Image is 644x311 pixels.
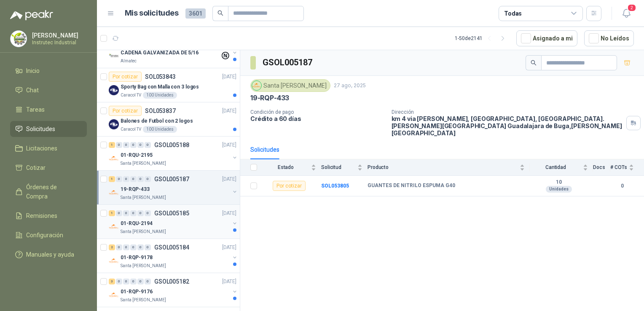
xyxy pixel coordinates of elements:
div: 0 [137,142,144,148]
p: Santa [PERSON_NAME] [121,263,166,269]
a: SOL053805 [321,183,349,189]
div: 0 [123,279,129,284]
span: Chat [26,86,39,95]
img: Company Logo [11,31,27,47]
div: Por cotizar [109,72,142,82]
b: 0 [610,182,634,190]
p: 19-RQP-433 [250,94,289,102]
div: 0 [130,176,137,182]
a: Órdenes de Compra [10,179,87,204]
div: 0 [130,210,137,216]
span: search [531,60,537,66]
div: Solicitudes [250,145,279,154]
th: Producto [368,159,530,176]
div: 3 [109,279,115,284]
button: No Leídos [584,30,634,46]
div: 0 [145,210,151,216]
span: Cantidad [530,164,581,170]
div: 0 [130,279,137,284]
p: [DATE] [222,73,236,81]
span: Licitaciones [26,144,57,153]
a: Por cotizarSOL053837[DATE] Company LogoBalones de Futbol con 2 logosCaracol TV100 Unidades [97,102,240,137]
h3: GSOL005187 [263,56,314,69]
div: 0 [116,210,122,216]
span: Configuración [26,231,63,240]
button: 2 [619,6,634,21]
a: Por cotizarSOL053843[DATE] Company LogoSporty Bag con Malla con 3 logosCaracol TV100 Unidades [97,68,240,102]
p: [DATE] [222,244,236,252]
th: Estado [262,159,321,176]
p: [DATE] [222,278,236,286]
b: 10 [530,179,588,186]
button: Asignado a mi [516,30,577,46]
a: 1 0 0 0 0 0 GSOL005187[DATE] Company Logo19-RQP-433Santa [PERSON_NAME] [109,174,238,201]
div: 0 [145,176,151,182]
div: 0 [137,244,144,250]
p: [PERSON_NAME] [32,32,85,38]
a: Licitaciones [10,140,87,156]
img: Company Logo [109,51,119,61]
p: [DATE] [222,107,236,115]
div: 0 [116,176,122,182]
a: 2 0 0 0 0 0 GSOL005184[DATE] Company Logo01-RQP-9178Santa [PERSON_NAME] [109,242,238,269]
span: Órdenes de Compra [26,182,79,201]
th: Cantidad [530,159,593,176]
span: Remisiones [26,211,57,220]
span: 3601 [185,8,206,19]
th: Docs [593,159,610,176]
img: Company Logo [109,290,119,300]
p: [DATE] [222,209,236,217]
p: Santa [PERSON_NAME] [121,228,166,235]
img: Company Logo [109,188,119,198]
div: 1 - 50 de 2141 [455,32,510,45]
p: CADENA GALVANIZADA DE 5/16 [121,49,199,57]
img: Company Logo [109,153,119,164]
div: 0 [130,244,137,250]
th: # COTs [610,159,644,176]
div: 1 [109,142,115,148]
p: 01-RQU-2195 [121,151,153,159]
p: Instrutec Industrial [32,40,85,45]
img: Company Logo [109,222,119,232]
a: Remisiones [10,208,87,224]
div: 0 [123,142,129,148]
span: Manuales y ayuda [26,250,74,259]
a: Tareas [10,102,87,118]
div: 0 [137,279,144,284]
a: Inicio [10,63,87,79]
h1: Mis solicitudes [125,7,179,19]
span: Solicitudes [26,124,55,134]
p: Santa [PERSON_NAME] [121,160,166,167]
p: GSOL005188 [154,142,189,148]
img: Company Logo [252,81,261,90]
div: Por cotizar [109,106,142,116]
p: Caracol TV [121,126,141,133]
div: 0 [145,279,151,284]
img: Logo peakr [10,10,53,20]
a: Cotizar [10,160,87,176]
div: 100 Unidades [143,92,177,99]
img: Company Logo [109,119,119,129]
p: 01-RQU-2194 [121,220,153,228]
a: Configuración [10,227,87,243]
p: SOL053837 [145,108,176,114]
p: Balones de Futbol con 2 logos [121,117,193,125]
div: Unidades [546,186,572,193]
p: 19-RQP-433 [121,185,150,193]
p: Sporty Bag con Malla con 3 logos [121,83,199,91]
a: 3 0 0 0 0 0 GSOL005182[DATE] Company Logo01-RQP-9176Santa [PERSON_NAME] [109,276,238,303]
div: 0 [116,244,122,250]
p: 01-RQP-9176 [121,288,153,296]
a: 0 0 0 0 0 0 GSOL005195[DATE] Company LogoCADENA GALVANIZADA DE 5/16Almatec [109,38,238,64]
p: km 4 via [PERSON_NAME], [GEOGRAPHIC_DATA], [GEOGRAPHIC_DATA]. [PERSON_NAME][GEOGRAPHIC_DATA] Guad... [392,115,623,137]
div: 0 [116,279,122,284]
div: 0 [130,142,137,148]
div: 2 [109,244,115,250]
p: Condición de pago [250,109,385,115]
div: Todas [504,9,522,18]
div: Santa [PERSON_NAME] [250,79,330,92]
div: 0 [123,210,129,216]
div: 0 [116,142,122,148]
div: 0 [137,176,144,182]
